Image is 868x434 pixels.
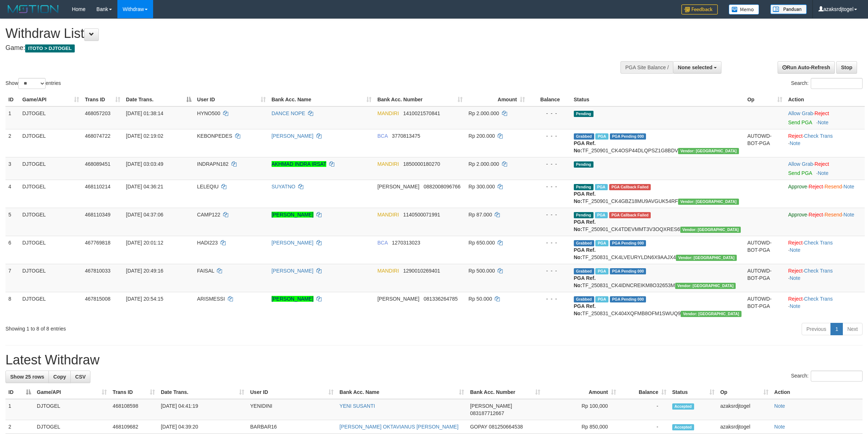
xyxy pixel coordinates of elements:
[5,386,34,399] th: ID: activate to sort column descending
[609,212,651,218] span: PGA Error
[19,129,82,157] td: DJTOGEL
[814,161,829,167] a: Reject
[744,292,785,320] td: AUTOWD-BOT-PGA
[818,170,829,176] a: Note
[574,268,594,274] span: Grabbed
[672,424,694,430] span: Accepted
[126,268,163,274] span: [DATE] 20:49:16
[377,184,419,189] span: [PERSON_NAME]
[571,208,744,236] td: TF_250901_CK4TDEVMMT3V3OQXRES6
[247,399,336,420] td: YENIDINI
[785,93,865,106] th: Action
[19,157,82,180] td: DJTOGEL
[785,106,865,129] td: ·
[790,303,801,309] a: Note
[788,133,803,139] a: Reject
[610,240,646,246] span: PGA Pending
[489,424,523,430] span: Copy 081250664538 to clipboard
[85,240,110,246] span: 467769818
[19,106,82,129] td: DJTOGEL
[531,132,568,140] div: - - -
[5,180,19,208] td: 4
[470,410,504,416] span: Copy 083187712667 to clipboard
[574,247,596,260] b: PGA Ref. No:
[744,129,785,157] td: AUTOWD-BOT-PGA
[844,212,855,218] a: Note
[825,184,842,189] a: Resend
[19,93,82,106] th: Game/API: activate to sort column ascending
[844,184,855,189] a: Note
[470,403,512,409] span: [PERSON_NAME]
[377,212,399,218] span: MANDIRI
[5,44,571,52] h4: Game:
[678,148,739,154] span: Vendor URL: https://checkout4.1velocity.biz
[619,399,669,420] td: -
[5,106,19,129] td: 1
[272,133,314,139] a: [PERSON_NAME]
[70,371,90,383] a: CSV
[158,420,247,434] td: [DATE] 04:39:20
[531,183,568,190] div: - - -
[543,420,619,434] td: Rp 850,000
[609,184,651,190] span: PGA Error
[610,133,646,140] span: PGA Pending
[336,386,467,399] th: Bank Acc. Name: activate to sort column ascending
[774,424,785,430] a: Note
[785,236,865,264] td: · ·
[788,120,812,125] a: Send PGA
[788,161,813,167] a: Allow Grab
[676,255,737,261] span: Vendor URL: https://checkout4.1velocity.biz
[574,191,596,204] b: PGA Ref. No:
[126,240,163,246] span: [DATE] 20:01:12
[5,208,19,236] td: 5
[809,212,823,218] a: Reject
[403,268,440,274] span: Copy 1290010269401 to clipboard
[543,386,619,399] th: Amount: activate to sort column ascending
[19,208,82,236] td: DJTOGEL
[675,283,736,289] span: Vendor URL: https://checkout4.1velocity.biz
[123,93,194,106] th: Date Trans.: activate to sort column descending
[785,208,865,236] td: · · ·
[672,403,694,410] span: Accepted
[110,399,158,420] td: 468108598
[85,268,110,274] span: 467810033
[804,133,833,139] a: Check Trans
[272,296,314,302] a: [PERSON_NAME]
[574,240,594,246] span: Grabbed
[467,386,543,399] th: Bank Acc. Number: activate to sort column ascending
[126,212,163,218] span: [DATE] 04:37:06
[681,4,718,15] img: Feedback.jpg
[377,268,399,274] span: MANDIRI
[5,399,34,420] td: 1
[5,353,863,367] h1: Latest Withdraw
[788,110,813,116] a: Allow Grab
[836,61,857,74] a: Stop
[744,264,785,292] td: AUTOWD-BOT-PGA
[802,323,831,335] a: Previous
[48,371,71,383] a: Copy
[53,374,66,380] span: Copy
[804,240,833,246] a: Check Trans
[126,110,163,116] span: [DATE] 01:38:14
[790,275,801,281] a: Note
[466,93,528,106] th: Amount: activate to sort column ascending
[19,264,82,292] td: DJTOGEL
[85,161,110,167] span: 468089451
[19,180,82,208] td: DJTOGEL
[574,133,594,140] span: Grabbed
[595,212,608,218] span: Marked by azaksrdjtogel
[34,386,110,399] th: Game/API: activate to sort column ascending
[785,157,865,180] td: ·
[574,111,593,117] span: Pending
[468,110,499,116] span: Rp 2.000.000
[791,78,863,89] label: Search:
[818,120,829,125] a: Note
[470,424,487,430] span: GOPAY
[272,212,314,218] a: [PERSON_NAME]
[825,212,842,218] a: Resend
[110,386,158,399] th: Trans ID: activate to sort column ascending
[744,93,785,106] th: Op: activate to sort column ascending
[814,110,829,116] a: Reject
[197,268,214,274] span: FAISAL
[717,399,771,420] td: azaksrdjtogel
